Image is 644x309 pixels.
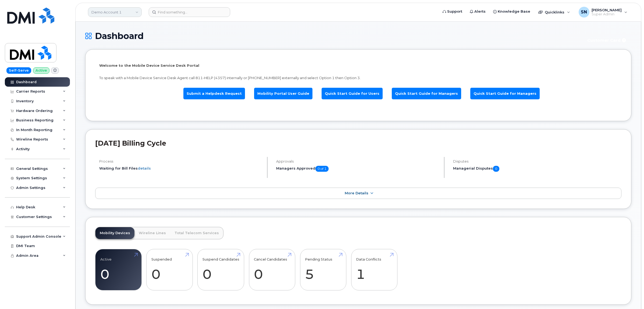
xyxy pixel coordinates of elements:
[99,159,262,163] h4: Process
[276,166,439,172] h5: Managers Approved
[583,36,631,45] button: Customer Card
[276,159,439,163] h4: Approvals
[453,166,621,172] h5: Managerial Disputes
[356,252,392,287] a: Data Conflicts 1
[138,166,151,170] a: details
[453,159,621,163] h4: Disputes
[95,227,134,239] a: Mobility Devices
[305,252,341,287] a: Pending Status 5
[170,227,223,239] a: Total Telecom Services
[322,88,383,99] a: Quick Start Guide for Users
[392,88,461,99] a: Quick Start Guide for Managers
[99,166,262,171] li: Waiting for Bill Files
[315,166,329,172] span: 0 of 1
[345,191,368,195] span: More Details
[95,139,621,147] h2: [DATE] Billing Cycle
[99,75,617,80] p: To speak with a Mobile Device Service Desk Agent call 811-HELP (4357) internally or [PHONE_NUMBER...
[202,252,239,287] a: Suspend Candidates 0
[85,31,580,41] h1: Dashboard
[151,252,188,287] a: Suspended 0
[183,88,245,99] a: Submit a Helpdesk Request
[470,88,540,99] a: Quick Start Guide for Managers
[100,252,137,287] a: Active 0
[134,227,170,239] a: Wireline Lines
[493,166,499,172] span: 0
[254,88,312,99] a: Mobility Portal User Guide
[99,63,617,68] p: Welcome to the Mobile Device Service Desk Portal
[254,252,290,287] a: Cancel Candidates 0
